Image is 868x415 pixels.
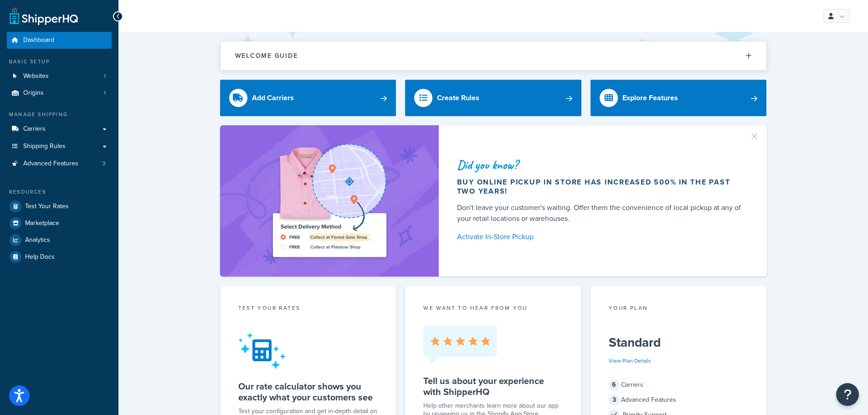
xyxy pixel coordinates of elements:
[457,202,745,224] div: Don't leave your customer's waiting. Offer them the convenience of local pickup at any of your re...
[7,215,112,231] a: Marketplace
[247,139,412,263] img: ad-shirt-map-b0359fc47e01cab431d101c4b569394f6a03f54285957d908178d52f29eb9668.png
[104,72,106,80] span: 1
[23,160,78,168] span: Advanced Features
[103,160,106,168] span: 3
[7,85,112,102] a: Origins1
[7,85,112,102] li: Origins
[457,231,745,243] a: Activate In-Store Pickup
[437,92,479,104] div: Create Rules
[23,125,46,133] span: Carriers
[25,220,59,227] span: Marketplace
[591,80,767,116] a: Explore Features
[7,138,112,155] a: Shipping Rules
[25,236,50,244] span: Analytics
[235,52,298,59] h2: Welcome Guide
[221,41,766,70] button: Welcome Guide
[7,155,112,172] li: Advanced Features
[238,381,378,403] h5: Our rate calculator shows you exactly what your customers see
[23,36,54,44] span: Dashboard
[7,68,112,85] a: Websites1
[7,188,112,196] div: Resources
[7,58,112,66] div: Basic Setup
[609,394,749,406] div: Advanced Features
[25,203,69,210] span: Test Your Rates
[238,304,378,314] div: Test your rates
[23,89,44,97] span: Origins
[7,32,112,49] a: Dashboard
[405,80,581,116] a: Create Rules
[457,159,745,171] div: Did you know?
[609,379,749,391] div: Carriers
[7,68,112,85] li: Websites
[7,249,112,265] a: Help Docs
[609,395,620,405] span: 3
[609,335,749,350] h5: Standard
[23,72,49,80] span: Websites
[609,379,620,390] span: 6
[104,89,106,97] span: 1
[609,304,749,314] div: Your Plan
[457,178,745,196] div: Buy online pickup in store has increased 500% in the past two years!
[7,111,112,118] div: Manage Shipping
[423,375,563,397] h5: Tell us about your experience with ShipperHQ
[23,143,66,150] span: Shipping Rules
[7,232,112,248] a: Analytics
[7,198,112,215] a: Test Your Rates
[252,92,294,104] div: Add Carriers
[609,357,651,365] a: View Plan Details
[7,155,112,172] a: Advanced Features3
[220,80,396,116] a: Add Carriers
[622,92,678,104] div: Explore Features
[25,253,55,261] span: Help Docs
[7,121,112,138] a: Carriers
[836,383,859,406] button: Open Resource Center
[423,304,563,312] p: we want to hear from you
